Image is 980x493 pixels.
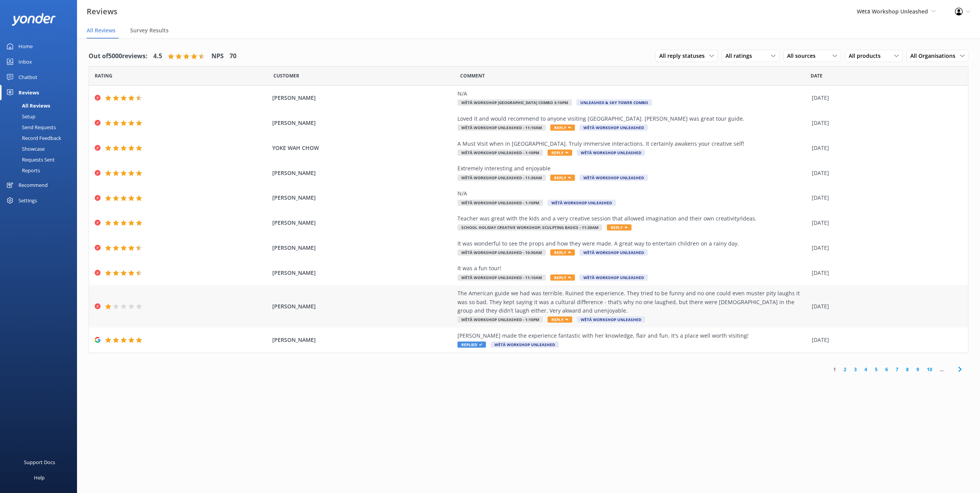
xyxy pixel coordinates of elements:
[272,336,454,344] span: [PERSON_NAME]
[5,133,77,143] a: Record Feedback
[12,13,56,26] img: yonder-white-logo.png
[457,342,486,348] span: Replied
[812,302,958,311] div: [DATE]
[576,99,652,106] span: Unleashed & Sky Tower Combo
[272,302,454,311] span: [PERSON_NAME]
[923,366,936,373] a: 10
[491,342,559,348] span: Wētā Workshop Unleashed
[861,366,871,373] a: 4
[5,100,50,111] div: All Reviews
[457,249,546,256] span: Wētā Workshop Unleashed - 10:50am
[18,69,37,85] div: Chatbot
[5,122,77,133] a: Send Requests
[936,366,947,373] span: ...
[24,454,55,470] div: Support Docs
[812,94,958,102] div: [DATE]
[272,219,454,227] span: [PERSON_NAME]
[5,111,77,122] a: Setup
[812,119,958,127] div: [DATE]
[18,39,33,54] div: Home
[457,289,808,315] div: The American guide we had was terrible. Ruined the experience. They tried to be funny and no one ...
[272,244,454,252] span: [PERSON_NAME]
[840,366,850,373] a: 2
[812,336,958,344] div: [DATE]
[457,140,808,148] div: A Must Visit when in [GEOGRAPHIC_DATA]. Truly immersive interactions. It certainly awakens your c...
[5,165,40,176] div: Reports
[849,52,885,60] span: All products
[902,366,913,373] a: 8
[812,169,958,177] div: [DATE]
[457,264,808,273] div: It was a fun tour!
[580,274,648,281] span: Wētā Workshop Unleashed
[812,219,958,227] div: [DATE]
[550,274,575,281] span: Reply
[18,85,39,100] div: Reviews
[550,249,575,256] span: Reply
[850,366,861,373] a: 3
[5,165,77,176] a: Reports
[457,150,543,156] span: Wētā Workshop Unleashed - 1:10pm
[580,175,648,181] span: Wētā Workshop Unleashed
[550,175,575,181] span: Reply
[857,8,928,15] span: Wētā Workshop Unleashed
[34,470,45,485] div: Help
[871,366,881,373] a: 5
[272,193,454,202] span: [PERSON_NAME]
[457,164,808,173] div: Extremely interesting and enjoyable
[457,331,808,340] div: [PERSON_NAME] made the experience fantastic with her knowledge, flair and fun. It's a place well ...
[457,99,572,106] span: Wētā Workshop [GEOGRAPHIC_DATA] COMBO 3:10pm
[457,189,808,198] div: N/A
[5,133,61,143] div: Record Feedback
[881,366,892,373] a: 6
[272,169,454,177] span: [PERSON_NAME]
[457,224,602,231] span: School Holiday Creative Workshop: Sculpting Basics - 11:30am
[892,366,902,373] a: 7
[548,316,572,323] span: Reply
[211,51,224,61] h4: NPS
[457,200,543,206] span: Wētā Workshop Unleashed - 1:10pm
[5,100,77,111] a: All Reviews
[87,5,117,18] h3: Reviews
[457,125,546,131] span: Wētā Workshop Unleashed - 11:10am
[577,150,645,156] span: Wētā Workshop Unleashed
[457,239,808,248] div: It was wonderful to see the props and how they were made. A great way to entertain children on a ...
[272,119,454,127] span: [PERSON_NAME]
[18,177,48,193] div: Recommend
[5,143,45,154] div: Showcase
[89,51,147,61] h4: Out of 5000 reviews:
[153,51,162,61] h4: 4.5
[812,144,958,152] div: [DATE]
[5,111,35,122] div: Setup
[910,52,960,60] span: All Organisations
[913,366,923,373] a: 9
[457,274,546,281] span: Wētā Workshop Unleashed - 11:10am
[130,27,169,34] span: Survey Results
[18,54,32,69] div: Inbox
[812,193,958,202] div: [DATE]
[5,143,77,154] a: Showcase
[5,154,77,165] a: Requests Sent
[787,52,820,60] span: All sources
[230,51,236,61] h4: 70
[5,154,55,165] div: Requests Sent
[548,150,572,156] span: Reply
[577,316,645,323] span: Wētā Workshop Unleashed
[829,366,840,373] a: 1
[607,224,632,231] span: Reply
[457,316,543,323] span: Wētā Workshop Unleashed - 1:10pm
[272,94,454,102] span: [PERSON_NAME]
[5,122,56,133] div: Send Requests
[18,193,37,208] div: Settings
[812,244,958,252] div: [DATE]
[460,72,485,79] span: Question
[550,125,575,131] span: Reply
[87,27,116,34] span: All Reviews
[812,269,958,277] div: [DATE]
[272,269,454,277] span: [PERSON_NAME]
[457,114,808,123] div: Loved it and would recommend to anyone visiting [GEOGRAPHIC_DATA]. [PERSON_NAME] was great tour g...
[725,52,757,60] span: All ratings
[580,249,648,256] span: Wētā Workshop Unleashed
[548,200,616,206] span: Wētā Workshop Unleashed
[272,144,454,152] span: YOKE WAH CHOW
[457,175,546,181] span: Wētā Workshop Unleashed - 11:30am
